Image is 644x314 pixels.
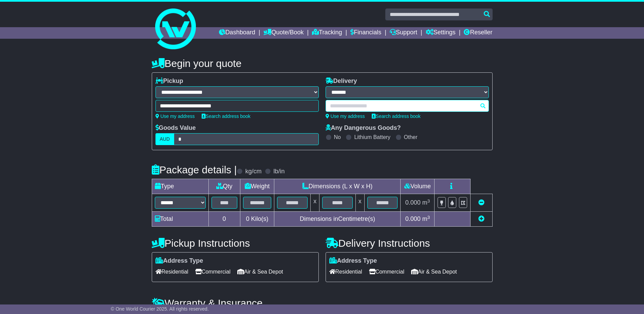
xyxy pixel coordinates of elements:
label: lb/in [273,168,284,175]
label: kg/cm [245,168,261,175]
a: Use my address [326,114,365,119]
a: Dashboard [219,27,255,39]
h4: Warranty & Insurance [152,297,493,309]
a: Settings [426,27,456,39]
h4: Delivery Instructions [326,238,493,249]
sup: 3 [427,215,430,220]
a: Remove this item [478,199,484,206]
label: Address Type [329,257,377,265]
span: 0.000 [405,215,421,222]
a: Tracking [312,27,342,39]
sup: 3 [427,198,430,204]
a: Use my address [155,114,195,119]
span: Commercial [369,266,404,277]
typeahead: Please provide city [326,100,489,112]
td: x [311,194,319,212]
a: Search address book [372,114,421,119]
span: Residential [155,266,188,277]
label: Address Type [155,257,203,265]
a: Quote/Book [263,27,303,39]
td: Dimensions (L x W x H) [274,179,401,194]
a: Reseller [464,27,492,39]
a: Add new item [478,215,484,222]
span: m [422,215,430,222]
span: © One World Courier 2025. All rights reserved. [111,306,209,312]
td: Qty [208,179,240,194]
h4: Begin your quote [152,58,493,69]
td: Volume [401,179,435,194]
span: m [422,199,430,206]
a: Financials [350,27,381,39]
span: Residential [329,266,362,277]
a: Support [390,27,417,39]
label: AUD [155,133,174,145]
td: Weight [240,179,274,194]
td: 0 [208,212,240,227]
label: Lithium Battery [354,134,390,140]
td: Type [152,179,208,194]
label: Delivery [326,77,357,85]
span: Air & Sea Depot [411,266,457,277]
span: 0 [246,215,249,222]
span: Air & Sea Depot [237,266,283,277]
label: No [334,134,341,140]
label: Other [404,134,418,140]
label: Any Dangerous Goods? [326,124,401,132]
td: x [355,194,364,212]
td: Dimensions in Centimetre(s) [274,212,401,227]
label: Pickup [155,77,183,85]
td: Kilo(s) [240,212,274,227]
td: Total [152,212,208,227]
a: Search address book [202,114,251,119]
h4: Pickup Instructions [152,238,319,249]
span: Commercial [195,266,231,277]
span: 0.000 [405,199,421,206]
label: Goods Value [155,124,196,132]
h4: Package details | [152,164,237,175]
